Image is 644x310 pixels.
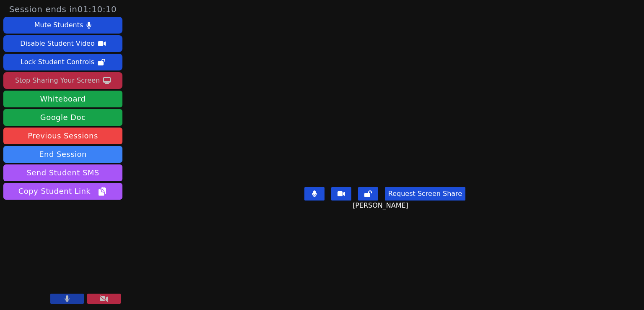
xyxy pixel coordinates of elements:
button: Disable Student Video [3,35,122,52]
button: End Session [3,146,122,163]
button: Request Screen Share [385,187,465,201]
button: Mute Students [3,17,122,34]
div: Mute Students [34,18,83,32]
a: Previous Sessions [3,128,122,144]
span: Session ends in [9,3,117,15]
div: Stop Sharing Your Screen [15,74,100,87]
span: [PERSON_NAME] [353,201,410,211]
span: Copy Student Link [18,185,107,197]
button: Whiteboard [3,91,122,107]
button: Send Student SMS [3,164,122,181]
button: Stop Sharing Your Screen [3,72,122,89]
button: Lock Student Controls [3,54,122,70]
a: Google Doc [3,109,122,126]
button: Copy Student Link [3,183,122,200]
div: Lock Student Controls [21,55,94,69]
time: 01:10:10 [78,4,117,14]
div: Disable Student Video [20,37,94,50]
